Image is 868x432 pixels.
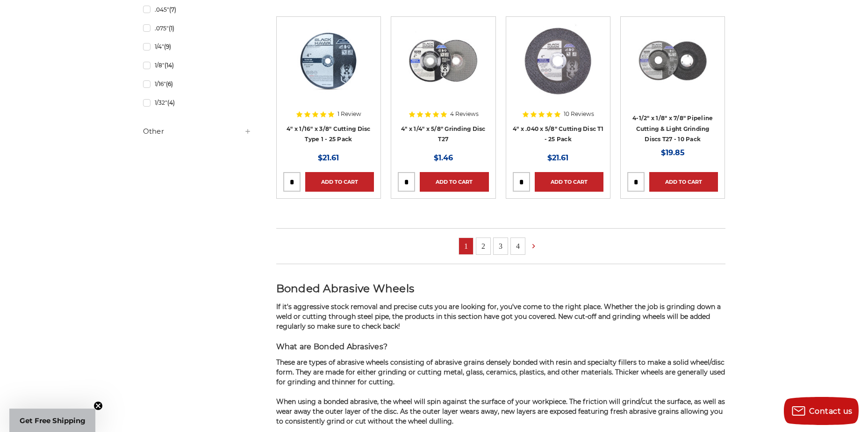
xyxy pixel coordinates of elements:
[287,125,371,143] a: 4" x 1/16" x 3/8" Cutting Disc Type 1 - 25 Pack
[521,23,595,98] img: 4 inch cut off wheel for angle grinder
[564,111,594,117] span: 10 Reviews
[276,282,415,295] span: Bonded Abrasive Wheels
[627,23,718,114] a: View of Black Hawk's 4 1/2 inch T27 pipeline disc, showing both front and back of the grinding wh...
[143,126,251,137] h5: Other
[434,153,453,162] span: $1.46
[635,23,710,98] img: View of Black Hawk's 4 1/2 inch T27 pipeline disc, showing both front and back of the grinding wh...
[276,397,725,425] span: When using a bonded abrasive, the wheel will spin against the surface of your workpiece. The fric...
[165,62,174,69] span: (14)
[276,358,725,386] span: These are types of abrasive wheels consisting of abrasive grains densely bonded with resin and sp...
[305,172,374,192] a: Add to Cart
[166,80,173,87] span: (6)
[93,401,103,410] button: Close teaser
[476,238,490,254] a: 2
[450,111,479,117] span: 4 Reviews
[318,153,339,162] span: $21.61
[649,172,718,192] a: Add to Cart
[169,25,174,32] span: (1)
[401,125,486,143] a: 4" x 1/4" x 5/8" Grinding Disc T27
[291,23,366,98] img: 4" x 1/16" x 3/8" Cutting Disc
[784,397,859,425] button: Contact us
[143,1,251,18] a: .045"
[511,238,525,254] a: 4
[9,409,95,432] div: Get Free ShippingClose teaser
[283,23,374,114] a: 4" x 1/16" x 3/8" Cutting Disc
[420,172,488,192] a: Add to Cart
[20,416,86,425] span: Get Free Shipping
[632,115,713,143] a: 4-1/2" x 1/8" x 7/8" Pipeline Cutting & Light Grinding Discs T27 - 10 Pack
[459,238,473,254] a: 1
[513,23,603,114] a: 4 inch cut off wheel for angle grinder
[513,125,603,143] a: 4" x .040 x 5/8" Cutting Disc T1 - 25 Pack
[535,172,603,192] a: Add to Cart
[143,57,251,73] a: 1/8"
[337,111,361,117] span: 1 Review
[398,23,488,114] a: 4 inch BHA grinding wheels
[167,99,175,106] span: (4)
[809,407,853,416] span: Contact us
[406,23,481,98] img: 4 inch BHA grinding wheels
[143,38,251,55] a: 1/4"
[547,153,568,162] span: $21.61
[169,6,176,13] span: (7)
[143,94,251,111] a: 1/32"
[143,76,251,92] a: 1/16"
[143,20,251,36] a: .075"
[661,148,685,157] span: $19.85
[164,43,171,50] span: (9)
[276,342,388,351] span: What are Bonded Abrasives?
[494,238,508,254] a: 3
[276,302,721,331] span: If it's aggressive stock removal and precise cuts you are looking for, you've come to the right p...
